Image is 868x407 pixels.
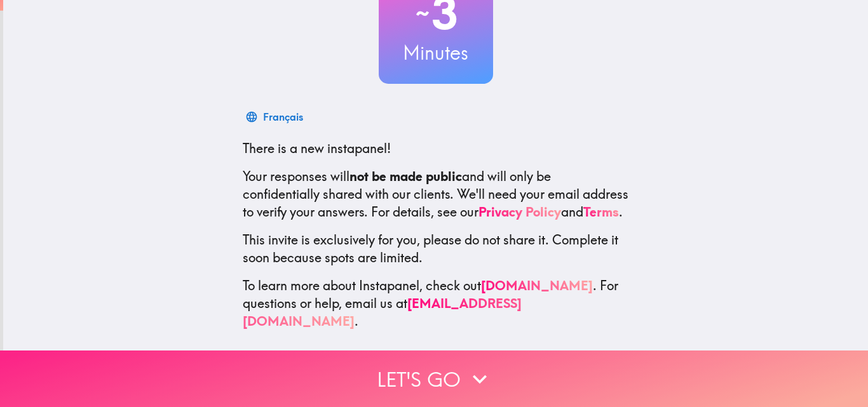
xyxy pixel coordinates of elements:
[583,204,619,220] a: Terms
[243,168,629,221] p: Your responses will and will only be confidentially shared with our clients. We'll need your emai...
[349,168,462,184] b: not be made public
[478,204,561,220] a: Privacy Policy
[379,39,493,66] h3: Minutes
[263,108,303,126] div: Français
[243,104,308,130] button: Français
[243,277,629,330] p: To learn more about Instapanel, check out . For questions or help, email us at .
[243,231,629,267] p: This invite is exclusively for you, please do not share it. Complete it soon because spots are li...
[243,140,391,156] span: There is a new instapanel!
[481,277,593,293] a: [DOMAIN_NAME]
[243,295,522,329] a: [EMAIL_ADDRESS][DOMAIN_NAME]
